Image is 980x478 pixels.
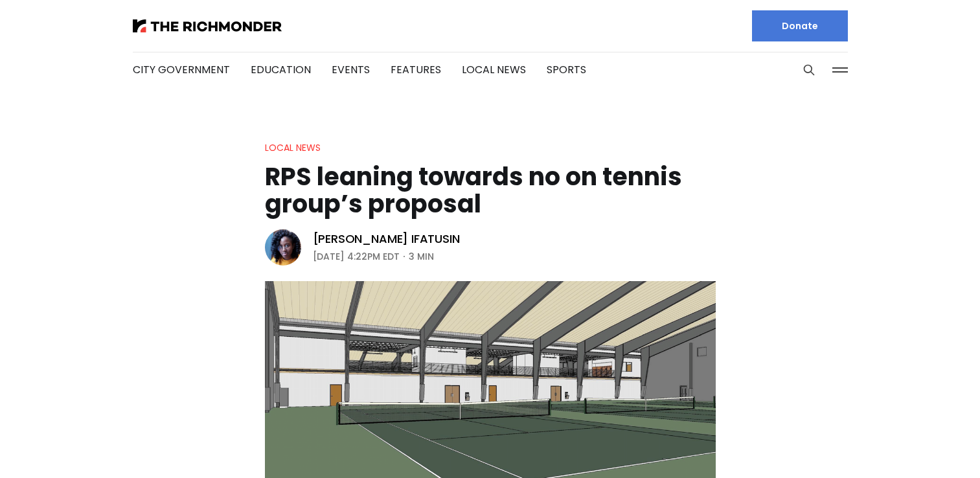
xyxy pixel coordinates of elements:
[799,60,819,80] button: Search this site
[462,62,526,77] a: Local News
[265,141,321,154] a: Local News
[547,62,586,77] a: Sports
[409,249,434,264] span: 3 min
[265,163,716,218] h1: RPS leaning towards no on tennis group’s proposal
[133,62,230,77] a: City Government
[251,62,311,77] a: Education
[313,231,460,247] a: [PERSON_NAME] Ifatusin
[265,229,301,266] img: Victoria A. Ifatusin
[752,10,848,41] a: Donate
[391,62,441,77] a: Features
[332,62,370,77] a: Events
[313,249,400,264] time: [DATE] 4:22PM EDT
[133,19,282,32] img: The Richmonder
